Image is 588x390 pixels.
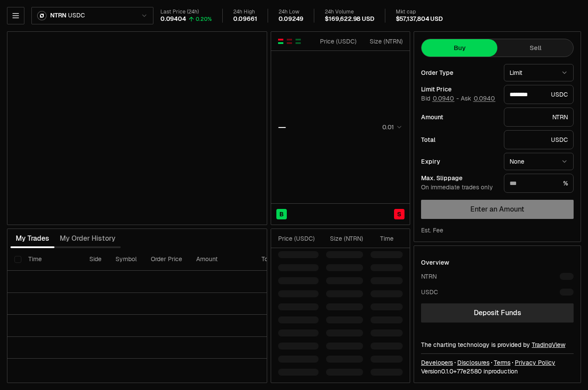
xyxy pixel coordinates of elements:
[233,9,257,15] div: 24h High
[515,358,555,367] a: Privacy Policy
[278,121,286,133] div: —
[295,38,302,45] button: Show Buy Orders Only
[432,95,455,102] button: 0.0940
[325,9,374,15] div: 24h Volume
[396,9,443,15] div: Mkt cap
[421,258,449,267] div: Overview
[504,174,574,193] div: %
[233,15,257,23] div: 0.09661
[396,15,443,23] div: $57,137,804 USD
[421,367,574,376] div: Version 0.1.0 + in production
[421,95,459,103] span: Bid -
[370,234,394,243] div: Time
[7,32,267,225] iframe: Financial Chart
[421,184,497,192] div: On immediate trades only
[21,248,82,271] th: Time
[457,358,489,367] a: Disclosures
[50,12,66,20] span: NTRN
[497,39,573,57] button: Sell
[325,15,374,23] div: $169,622.98 USD
[457,367,482,375] span: 77e258096fa4e3c53258ee72bdc0e6f4f97b07b5
[397,210,401,219] span: S
[160,9,212,15] div: Last Price (24h)
[278,234,319,243] div: Price ( USDC )
[504,85,574,104] div: USDC
[318,37,357,46] div: Price ( USDC )
[421,86,497,92] div: Limit Price
[504,108,574,127] div: NTRN
[421,158,497,165] div: Expiry
[54,230,121,247] button: My Order History
[38,12,46,20] img: NTRN Logo
[364,37,403,46] div: Size ( NTRN )
[196,16,212,23] div: 0.20%
[144,248,189,271] th: Order Price
[421,114,497,120] div: Amount
[421,226,443,235] div: Est. Fee
[14,256,21,263] button: Select all
[461,95,496,103] span: Ask
[82,248,109,271] th: Side
[286,38,293,45] button: Show Sell Orders Only
[473,95,496,102] button: 0.0940
[421,303,574,323] a: Deposit Funds
[109,248,144,271] th: Symbol
[10,230,54,247] button: My Trades
[380,122,403,132] button: 0.01
[277,38,284,45] button: Show Buy and Sell Orders
[504,130,574,149] div: USDC
[421,175,497,181] div: Max. Slippage
[494,358,510,367] a: Terms
[326,234,363,243] div: Size ( NTRN )
[421,288,438,296] div: USDC
[532,341,565,349] a: TradingView
[279,15,304,23] div: 0.09249
[68,12,85,20] span: USDC
[160,15,186,23] div: 0.09404
[421,340,574,349] div: The charting technology is provided by
[421,358,453,367] a: Developers
[421,272,437,281] div: NTRN
[255,248,320,271] th: Total
[504,153,574,170] button: None
[504,64,574,81] button: Limit
[421,39,497,57] button: Buy
[421,137,497,143] div: Total
[189,248,255,271] th: Amount
[279,210,284,219] span: B
[279,9,304,15] div: 24h Low
[421,70,497,76] div: Order Type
